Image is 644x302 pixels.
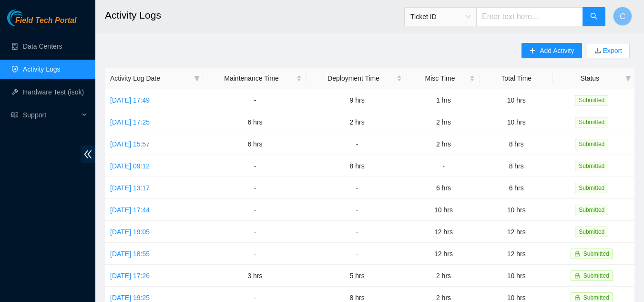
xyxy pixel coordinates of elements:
[574,251,580,257] span: lock
[521,43,582,58] button: plusAdd Activity
[110,206,150,214] a: [DATE] 17:44
[110,228,150,236] a: [DATE] 19:05
[407,111,480,133] td: 2 hrs
[110,272,150,280] a: [DATE] 17:26
[307,155,407,177] td: 8 hrs
[194,75,200,81] span: filter
[407,133,480,155] td: 2 hrs
[574,273,580,279] span: lock
[307,265,407,287] td: 5 hrs
[307,89,407,111] td: 9 hrs
[23,105,79,125] span: Support
[110,73,190,83] span: Activity Log Date
[583,294,609,301] span: Submitted
[594,47,601,55] span: download
[476,7,583,26] input: Enter text here...
[624,71,633,85] span: filter
[110,118,150,126] a: [DATE] 17:25
[407,89,480,111] td: 1 hrs
[575,95,608,105] span: Submitted
[11,112,18,118] span: read
[480,177,553,199] td: 6 hrs
[529,47,536,55] span: plus
[480,221,553,243] td: 12 hrs
[601,47,622,54] a: Export
[203,265,307,287] td: 3 hrs
[307,133,407,155] td: -
[203,199,307,221] td: -
[575,183,608,193] span: Submitted
[480,89,553,111] td: 10 hrs
[480,199,553,221] td: 10 hrs
[23,42,62,50] a: Data Centers
[558,73,622,83] span: Status
[110,294,150,302] a: [DATE] 19:25
[480,155,553,177] td: 8 hrs
[480,111,553,133] td: 10 hrs
[407,177,480,199] td: 6 hrs
[307,221,407,243] td: -
[583,272,609,279] span: Submitted
[307,177,407,199] td: -
[480,243,553,265] td: 12 hrs
[480,133,553,155] td: 8 hrs
[110,184,150,192] a: [DATE] 13:17
[203,155,307,177] td: -
[613,7,632,26] button: C
[203,221,307,243] td: -
[307,199,407,221] td: -
[110,140,150,148] a: [DATE] 15:57
[110,250,150,258] a: [DATE] 18:55
[15,16,76,25] span: Field Tech Portal
[23,88,84,96] a: Hardware Test (isok)
[583,250,609,257] span: Submitted
[407,155,480,177] td: -
[407,199,480,221] td: 10 hrs
[203,111,307,133] td: 6 hrs
[480,265,553,287] td: 10 hrs
[203,89,307,111] td: -
[587,43,630,58] button: downloadExport
[203,177,307,199] td: -
[203,133,307,155] td: 6 hrs
[407,265,480,287] td: 2 hrs
[407,243,480,265] td: 12 hrs
[23,65,61,73] a: Activity Logs
[192,71,202,85] span: filter
[575,161,608,171] span: Submitted
[574,295,580,301] span: lock
[575,205,608,215] span: Submitted
[110,96,150,104] a: [DATE] 17:49
[540,45,574,56] span: Add Activity
[620,10,625,22] span: C
[81,146,95,163] span: double-left
[583,7,605,26] button: search
[203,243,307,265] td: -
[307,111,407,133] td: 2 hrs
[407,221,480,243] td: 12 hrs
[7,17,76,30] a: Akamai TechnologiesField Tech Portal
[575,227,608,237] span: Submitted
[410,10,470,24] span: Ticket ID
[307,243,407,265] td: -
[110,162,150,170] a: [DATE] 09:12
[625,75,631,81] span: filter
[575,139,608,149] span: Submitted
[575,117,608,127] span: Submitted
[590,12,598,21] span: search
[480,68,553,89] th: Total Time
[7,10,48,26] img: Akamai Technologies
